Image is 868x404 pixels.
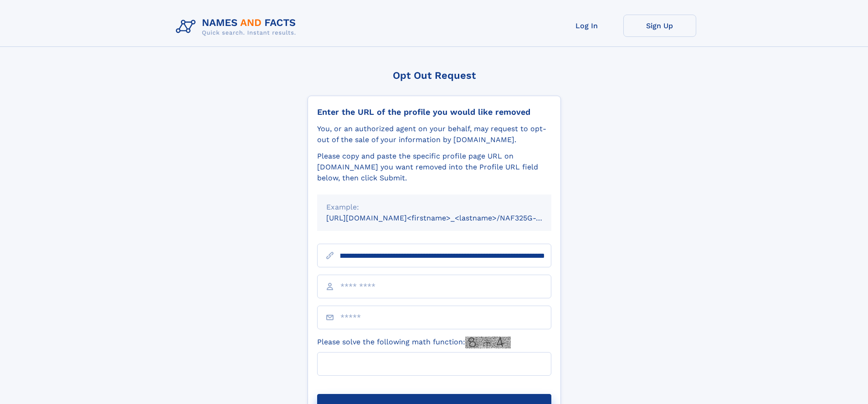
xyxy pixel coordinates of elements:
[550,15,623,37] a: Log In
[308,70,561,81] div: Opt Out Request
[326,214,569,222] small: [URL][DOMAIN_NAME]<firstname>_<lastname>/NAF325G-xxxxxxxx
[317,151,551,184] div: Please copy and paste the specific profile page URL on [DOMAIN_NAME] you want removed into the Pr...
[317,123,551,145] div: You, or an authorized agent on your behalf, may request to opt-out of the sale of your informatio...
[317,337,511,348] label: Please solve the following math function:
[623,15,696,37] a: Sign Up
[326,202,542,213] div: Example:
[172,15,303,39] img: Logo Names and Facts
[317,107,551,117] div: Enter the URL of the profile you would like removed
